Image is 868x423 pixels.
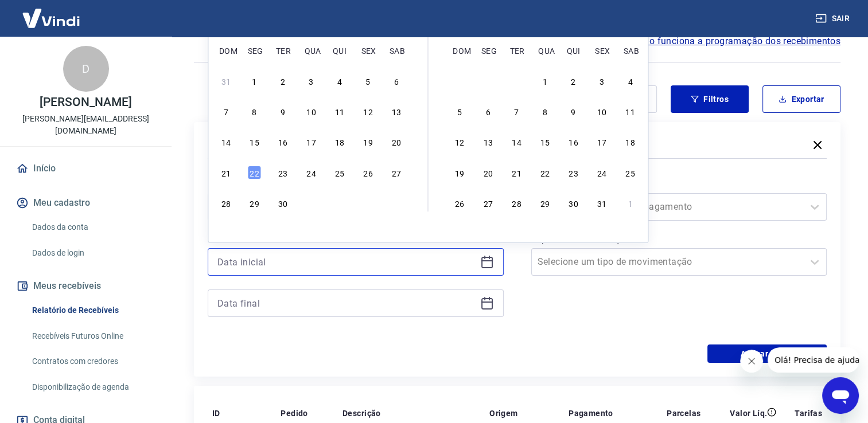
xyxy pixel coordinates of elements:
p: [PERSON_NAME][EMAIL_ADDRESS][DOMAIN_NAME] [9,113,162,137]
div: Choose quinta-feira, 30 de outubro de 2025 [567,196,581,210]
div: Choose sábado, 27 de setembro de 2025 [390,166,403,179]
div: Choose sexta-feira, 19 de setembro de 2025 [361,135,375,148]
label: Tipo de Movimentação [534,232,825,246]
p: Parcelas [667,408,700,419]
div: Choose segunda-feira, 22 de setembro de 2025 [248,166,262,179]
div: ter [276,44,290,57]
div: Choose quarta-feira, 22 de outubro de 2025 [538,166,552,179]
div: Choose sexta-feira, 31 de outubro de 2025 [595,196,609,210]
div: Choose quarta-feira, 3 de setembro de 2025 [304,74,318,88]
div: seg [248,44,262,57]
div: Choose sexta-feira, 26 de setembro de 2025 [361,166,375,179]
p: Valor Líq. [730,408,767,419]
div: Choose segunda-feira, 6 de outubro de 2025 [481,104,495,118]
div: D [63,46,109,92]
button: Meus recebíveis [14,273,158,299]
div: Choose sexta-feira, 10 de outubro de 2025 [595,104,609,118]
div: Choose quinta-feira, 16 de outubro de 2025 [567,135,581,148]
div: Choose sexta-feira, 17 de outubro de 2025 [595,135,609,148]
div: Choose segunda-feira, 8 de setembro de 2025 [248,104,262,118]
div: Choose quarta-feira, 10 de setembro de 2025 [304,104,318,118]
div: Choose domingo, 12 de outubro de 2025 [453,135,466,148]
div: Choose sexta-feira, 3 de outubro de 2025 [361,196,375,210]
a: Relatório de Recebíveis [28,299,158,322]
div: Choose quinta-feira, 9 de outubro de 2025 [567,104,581,118]
div: Choose terça-feira, 28 de outubro de 2025 [509,196,523,210]
div: Choose quarta-feira, 29 de outubro de 2025 [538,196,552,210]
div: Choose terça-feira, 16 de setembro de 2025 [276,135,290,148]
div: ter [509,44,523,57]
p: [PERSON_NAME] [40,96,131,108]
div: Choose domingo, 7 de setembro de 2025 [219,104,233,118]
div: Choose domingo, 28 de setembro de 2025 [453,74,466,88]
div: qua [538,44,552,57]
div: month 2025-10 [451,72,639,211]
div: Choose segunda-feira, 20 de outubro de 2025 [481,166,495,179]
div: sab [390,44,403,57]
div: sab [624,44,637,57]
img: Vindi [14,1,88,36]
div: Choose quarta-feira, 17 de setembro de 2025 [304,135,318,148]
div: dom [219,44,233,57]
div: Choose terça-feira, 14 de outubro de 2025 [509,135,523,148]
div: qua [304,44,318,57]
button: Meu cadastro [14,190,158,216]
div: Choose sábado, 1 de novembro de 2025 [624,196,637,210]
div: dom [453,44,466,57]
div: Choose terça-feira, 9 de setembro de 2025 [276,104,290,118]
a: Disponibilização de agenda [28,375,158,399]
a: Recebíveis Futuros Online [28,324,158,348]
div: Choose quinta-feira, 23 de outubro de 2025 [567,166,581,179]
div: Choose quinta-feira, 25 de setembro de 2025 [333,166,347,179]
p: Descrição [342,408,381,419]
div: Choose domingo, 26 de outubro de 2025 [453,196,466,210]
a: Início [14,156,158,181]
div: Choose quinta-feira, 18 de setembro de 2025 [333,135,347,148]
div: Choose segunda-feira, 13 de outubro de 2025 [481,135,495,148]
div: Choose domingo, 14 de setembro de 2025 [219,135,233,148]
div: Choose sexta-feira, 12 de setembro de 2025 [361,104,375,118]
div: Choose terça-feira, 2 de setembro de 2025 [276,74,290,88]
div: Choose terça-feira, 23 de setembro de 2025 [276,166,290,179]
div: Choose sexta-feira, 24 de outubro de 2025 [595,166,609,179]
div: Choose quarta-feira, 8 de outubro de 2025 [538,104,552,118]
div: Choose domingo, 21 de setembro de 2025 [219,166,233,179]
a: Contratos com credores [28,350,158,373]
div: Choose quinta-feira, 4 de setembro de 2025 [333,74,347,88]
p: Pedido [281,408,308,419]
div: Choose domingo, 28 de setembro de 2025 [219,196,233,210]
button: Filtros [671,85,749,113]
div: Choose terça-feira, 7 de outubro de 2025 [509,104,523,118]
div: Choose sábado, 4 de outubro de 2025 [624,74,637,88]
div: month 2025-09 [217,72,404,211]
div: Choose sexta-feira, 3 de outubro de 2025 [595,74,609,88]
div: Choose segunda-feira, 29 de setembro de 2025 [481,74,495,88]
div: Choose domingo, 5 de outubro de 2025 [453,104,466,118]
div: Choose segunda-feira, 27 de outubro de 2025 [481,196,495,210]
span: Olá! Precisa de ajuda? [7,8,96,17]
div: qui [567,44,581,57]
button: Sair [813,8,854,29]
p: Pagamento [569,408,613,419]
div: sex [595,44,609,57]
div: Choose quinta-feira, 2 de outubro de 2025 [333,196,347,210]
a: Saiba como funciona a programação dos recebimentos [604,34,840,48]
p: ID [212,408,220,419]
div: Choose sábado, 13 de setembro de 2025 [390,104,403,118]
div: Choose quarta-feira, 15 de outubro de 2025 [538,135,552,148]
div: Choose segunda-feira, 1 de setembro de 2025 [248,74,262,88]
iframe: Mensagem da empresa [768,347,859,373]
p: Origem [489,408,517,419]
div: Choose terça-feira, 21 de outubro de 2025 [509,166,523,179]
div: Choose quinta-feira, 11 de setembro de 2025 [333,104,347,118]
a: Dados da conta [28,216,158,239]
div: Choose domingo, 31 de agosto de 2025 [219,74,233,88]
div: Choose sábado, 6 de setembro de 2025 [390,74,403,88]
p: Tarifas [795,408,822,419]
div: Choose segunda-feira, 29 de setembro de 2025 [248,196,262,210]
label: Forma de Pagamento [534,177,825,191]
div: Choose terça-feira, 30 de setembro de 2025 [276,196,290,210]
input: Data inicial [217,253,476,271]
div: Choose segunda-feira, 15 de setembro de 2025 [248,135,262,148]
